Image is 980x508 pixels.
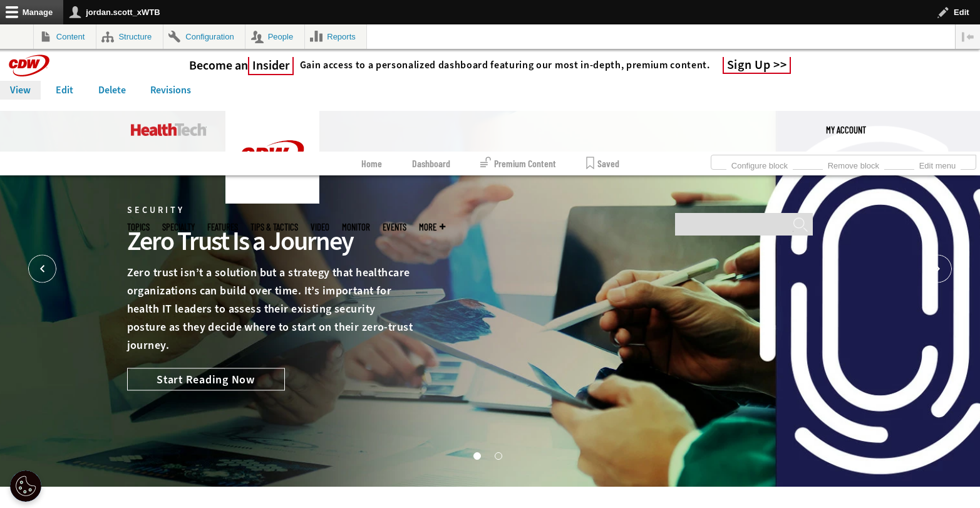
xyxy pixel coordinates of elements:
a: Events [383,222,406,232]
a: Configure block [726,157,793,171]
p: Zero trust isn’t a solution but a strategy that healthcare organizations can build over time. It’... [127,264,418,354]
button: 2 of 2 [495,452,501,459]
a: Video [311,222,329,232]
div: User menu [826,111,866,148]
h4: Gain access to a personalized dashboard featuring our most in-depth, premium content. [300,59,710,71]
button: 1 of 2 [473,452,480,459]
a: Configuration [163,24,245,49]
button: Prev [28,255,56,283]
button: Vertical orientation [956,24,980,49]
a: People [245,24,304,49]
a: Edit menu [914,157,961,171]
span: Topics [127,222,150,232]
a: MonITor [342,222,370,232]
a: Delete [88,81,136,100]
a: Features [207,222,238,232]
div: Zero Trust Is a Journey [127,224,418,258]
a: Sign Up [723,57,792,74]
a: Dashboard [412,152,450,175]
a: Start Reading Now [127,368,285,391]
a: Revisions [140,81,201,100]
img: Home [131,123,207,136]
span: More [419,222,445,232]
a: My Account [826,111,866,148]
a: Reports [305,24,367,49]
a: Premium Content [480,152,556,175]
span: Specialty [162,222,195,232]
h3: Become an [189,58,294,73]
button: Next [924,255,952,283]
a: Structure [96,24,163,49]
a: Become anInsider [189,58,294,73]
a: Saved [586,152,619,175]
a: Home [361,152,382,175]
span: Insider [248,57,294,75]
img: Home [225,111,319,204]
a: Gain access to a personalized dashboard featuring our most in-depth, premium content. [294,59,710,71]
div: Cookie Settings [10,470,41,502]
a: Tips & Tactics [250,222,298,232]
a: Edit [46,81,83,100]
a: CDW [225,194,319,207]
a: Content [34,24,96,49]
a: Remove block [823,157,884,171]
button: Open Preferences [10,470,41,502]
